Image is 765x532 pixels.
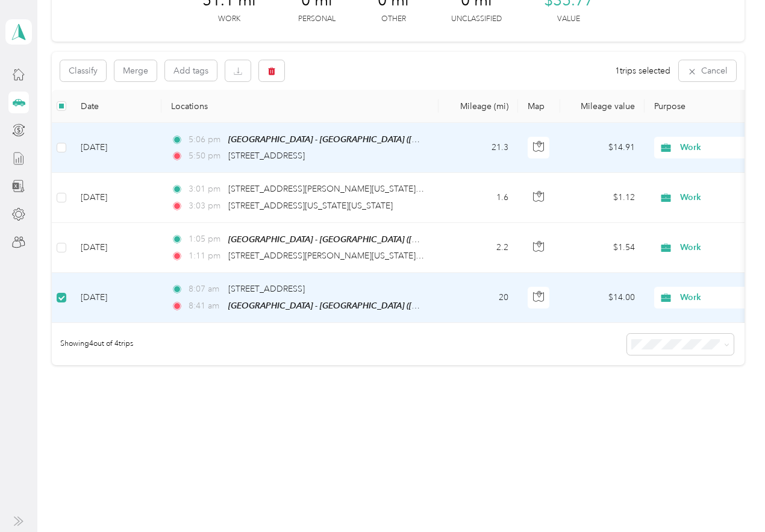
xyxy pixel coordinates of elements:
[698,465,765,532] iframe: Everlance-gr Chat Button Frame
[189,249,223,263] span: 1:11 pm
[679,60,736,81] button: Cancel
[298,14,336,25] p: Personal
[439,123,518,173] td: 21.3
[71,123,161,173] td: [DATE]
[114,60,157,81] button: Merge
[228,134,572,145] span: [GEOGRAPHIC_DATA] - [GEOGRAPHIC_DATA] ([STREET_ADDRESS][US_STATE][US_STATE])
[228,201,393,211] span: [STREET_ADDRESS][US_STATE][US_STATE]
[189,283,223,296] span: 8:07 am
[218,14,240,25] p: Work
[189,299,223,313] span: 8:41 am
[560,123,645,173] td: $14.91
[228,151,305,161] span: [STREET_ADDRESS]
[439,223,518,273] td: 2.2
[557,14,580,25] p: Value
[560,223,645,273] td: $1.54
[439,90,518,123] th: Mileage (mi)
[439,173,518,222] td: 1.6
[60,60,106,81] button: Classify
[560,90,645,123] th: Mileage value
[71,173,161,222] td: [DATE]
[560,273,645,323] td: $14.00
[560,173,645,222] td: $1.12
[228,184,460,194] span: [STREET_ADDRESS][PERSON_NAME][US_STATE][US_STATE]
[71,223,161,273] td: [DATE]
[189,233,223,246] span: 1:05 pm
[228,284,305,294] span: [STREET_ADDRESS]
[189,149,223,163] span: 5:50 pm
[165,60,217,81] button: Add tags
[228,251,460,261] span: [STREET_ADDRESS][PERSON_NAME][US_STATE][US_STATE]
[52,339,133,349] span: Showing 4 out of 4 trips
[71,90,161,123] th: Date
[228,301,572,311] span: [GEOGRAPHIC_DATA] - [GEOGRAPHIC_DATA] ([STREET_ADDRESS][US_STATE][US_STATE])
[71,273,161,323] td: [DATE]
[451,14,502,25] p: Unclassified
[518,90,560,123] th: Map
[615,64,670,77] span: 1 trips selected
[189,133,223,146] span: 5:06 pm
[228,234,572,245] span: [GEOGRAPHIC_DATA] - [GEOGRAPHIC_DATA] ([STREET_ADDRESS][US_STATE][US_STATE])
[161,90,439,123] th: Locations
[381,14,406,25] p: Other
[439,273,518,323] td: 20
[189,183,223,196] span: 3:01 pm
[189,199,223,213] span: 3:03 pm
